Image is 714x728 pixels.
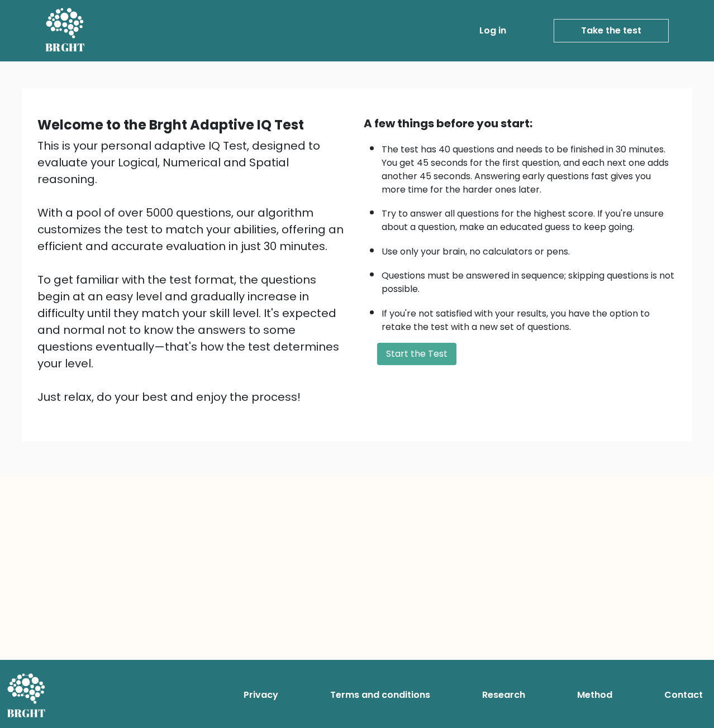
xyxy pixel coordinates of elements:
[45,41,85,54] h5: BRGHT
[382,264,677,296] li: Questions must be answered in sequence; skipping questions is not possible.
[382,240,677,258] li: Use only your brain, no calculators or pens.
[239,684,283,706] a: Privacy
[37,137,350,405] div: This is your personal adaptive IQ Test, designed to evaluate your Logical, Numerical and Spatial ...
[45,4,85,57] a: BRGHT
[37,116,304,134] b: Welcome to the Brght Adaptive IQ Test
[382,202,677,234] li: Try to answer all questions for the highest score. If you're unsure about a question, make an edu...
[377,343,456,365] button: Start the Test
[364,115,677,132] div: A few things before you start:
[478,684,530,706] a: Research
[660,684,707,706] a: Contact
[382,301,677,334] li: If you're not satisfied with your results, you have the option to retake the test with a new set ...
[326,684,435,706] a: Terms and conditions
[573,684,617,706] a: Method
[382,137,677,197] li: The test has 40 questions and needs to be finished in 30 minutes. You get 45 seconds for the firs...
[475,20,511,42] a: Log in
[554,19,669,42] a: Take the test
